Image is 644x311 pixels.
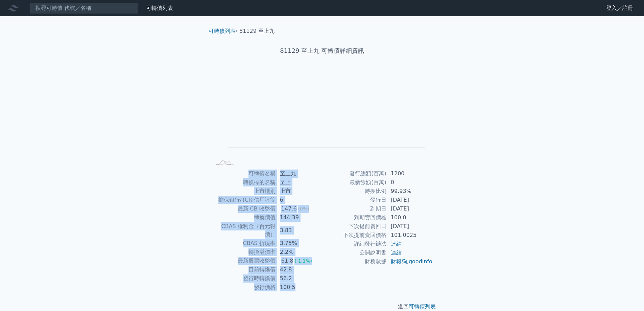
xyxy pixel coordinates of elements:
[276,187,322,196] td: 上市
[387,196,433,204] td: [DATE]
[387,231,433,240] td: 101.0025
[276,169,322,178] td: 至上九
[276,196,322,204] td: 6
[387,187,433,196] td: 99.93%
[387,178,433,187] td: 0
[211,265,276,274] td: 目前轉換價
[298,206,309,212] span: (0%)
[322,248,387,257] td: 公開說明書
[211,274,276,283] td: 發行時轉換價
[387,222,433,231] td: [DATE]
[391,258,407,265] a: 財報狗
[322,213,387,222] td: 到期賣回價格
[211,239,276,248] td: CBAS 折現率
[211,222,276,239] td: CBAS 權利金（百元報價）
[322,187,387,196] td: 轉換比例
[276,265,322,274] td: 42.8
[322,196,387,204] td: 發行日
[30,2,138,14] input: 搜尋可轉債 代號／名稱
[146,5,173,11] a: 可轉債列表
[391,249,402,256] a: 連結
[276,213,322,222] td: 144.39
[387,204,433,213] td: [DATE]
[280,257,295,265] div: 61.8
[211,196,276,204] td: 擔保銀行/TCRI信用評等
[322,231,387,240] td: 下次提前賣回價格
[203,46,441,55] h1: 81129 至上九 可轉債詳細資訊
[322,240,387,248] td: 詳細發行辦法
[280,205,298,213] div: 147.6
[322,178,387,187] td: 最新餘額(百萬)
[409,258,432,265] a: goodinfo
[391,241,402,247] a: 連結
[276,283,322,292] td: 100.5
[322,169,387,178] td: 發行總額(百萬)
[276,222,322,239] td: 3.83
[222,77,425,158] g: Chart
[276,239,322,248] td: 3.75%
[211,283,276,292] td: 發行價格
[294,258,312,264] span: (-1.1%)
[322,222,387,231] td: 下次提前賣回日
[203,303,441,311] p: 返回
[387,169,433,178] td: 1200
[211,169,276,178] td: 可轉債名稱
[211,187,276,196] td: 上市櫃別
[276,178,322,187] td: 至上
[276,248,322,257] td: 2.2%
[322,204,387,213] td: 到期日
[211,204,276,213] td: 最新 CB 收盤價
[211,257,276,265] td: 最新股票收盤價
[211,248,276,257] td: 轉換溢價率
[239,27,275,35] li: 81129 至上九
[387,257,433,266] td: ,
[209,28,236,34] a: 可轉債列表
[211,213,276,222] td: 轉換價值
[387,213,433,222] td: 100.0
[276,274,322,283] td: 56.2
[409,303,436,310] a: 可轉債列表
[209,27,238,35] li: ›
[601,3,639,14] a: 登入／註冊
[211,178,276,187] td: 轉換標的名稱
[322,257,387,266] td: 財務數據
